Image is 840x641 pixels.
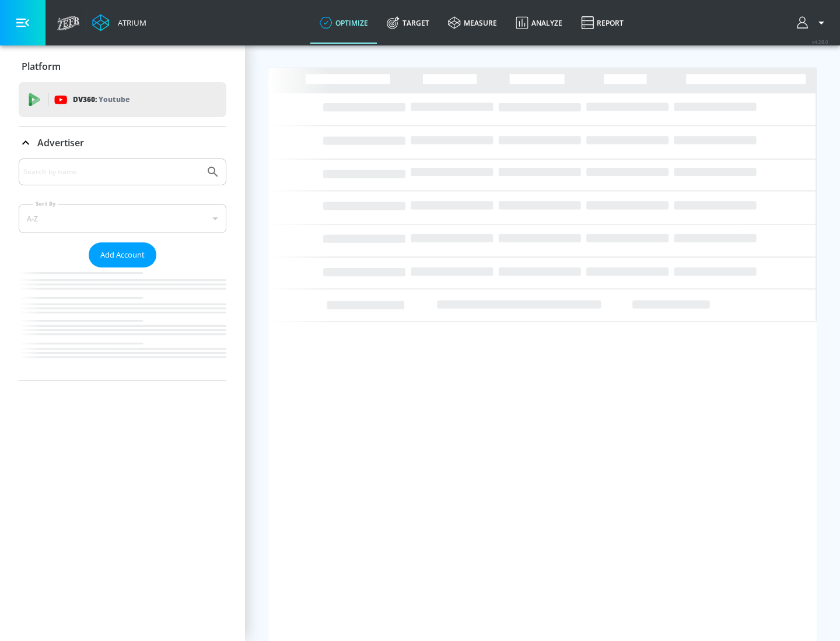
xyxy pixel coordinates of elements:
nav: list of Advertiser [19,267,226,381]
input: Search by name [23,164,200,179]
button: Add Account [89,242,156,267]
div: Advertiser [19,126,226,159]
p: Youtube [99,93,129,105]
span: Add Account [100,248,145,262]
div: Platform [19,50,226,83]
a: Analyze [506,2,572,44]
div: DV360: Youtube [19,82,226,117]
div: A-Z [19,204,226,233]
a: Target [377,2,439,44]
a: Report [572,2,633,44]
div: Atrium [113,17,146,28]
p: Platform [22,60,61,73]
p: Advertiser [37,136,84,149]
a: optimize [310,2,377,44]
p: DV360: [73,93,129,106]
span: v 4.28.0 [812,38,828,45]
label: Sort By [33,200,58,207]
a: Atrium [92,14,146,31]
div: Advertiser [19,159,226,381]
a: measure [439,2,506,44]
